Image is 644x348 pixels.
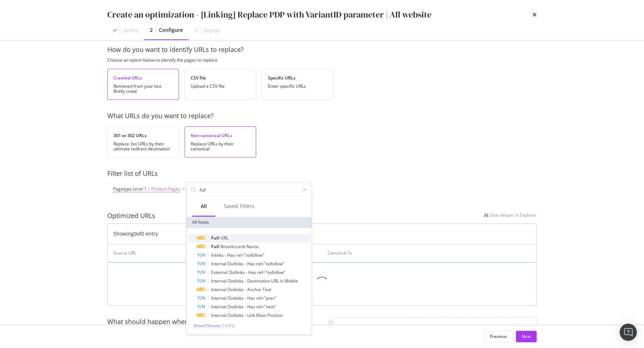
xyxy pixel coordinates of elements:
[247,278,271,284] span: Destination
[203,27,220,34] div: Deploy
[532,9,537,21] div: times
[199,184,299,195] input: Search by field name
[280,278,284,284] span: Is
[123,27,138,34] div: Define
[211,243,220,250] span: Full
[228,304,245,310] span: Outlinks
[107,169,537,178] div: Filter list of URLs
[211,278,228,284] span: Internal
[245,312,247,318] span: -
[257,269,286,275] span: rel="nofollow"
[271,278,280,284] span: URL
[211,304,228,310] span: Internal
[228,286,245,293] span: Outlinks
[322,244,536,262] th: Canonical To
[245,286,247,293] span: -
[220,243,247,250] span: Breadcrumb
[211,252,225,258] span: Inlinks
[151,184,180,194] span: Product-Pages
[211,261,228,267] span: Internal
[268,84,327,89] div: Enter specific URLs
[194,27,197,34] div: 3
[245,261,247,267] span: -
[113,230,158,237] div: Showing 0 of 0 entry
[191,75,250,81] div: CSV file
[221,323,235,329] span: ( 10 / 45 )
[113,132,173,139] div: 301 or 302 URLs
[228,261,245,267] span: Outlinks
[191,141,250,151] div: Replace URLs by their canonical
[490,333,507,339] div: Previous
[248,269,257,275] span: Has
[228,278,245,284] span: Outlinks
[211,235,220,241] span: Full
[211,269,229,275] span: External
[263,286,271,293] span: Text
[224,203,254,210] div: Saved Filters
[490,212,537,218] span: Dive deeper in Explorer
[246,269,248,275] span: -
[113,186,147,192] span: Pagetype Level 1
[150,26,153,34] div: 2
[256,304,276,310] span: rel="next"
[211,312,228,318] span: Internal
[107,9,431,21] div: Create an optimization - [Linking] Replace PDP with VariantID parameter | All website
[245,304,247,310] span: -
[228,312,245,318] span: Outlinks
[516,331,537,342] button: Next
[247,243,259,250] span: Name
[159,26,183,34] div: Configure
[225,252,227,258] span: -
[268,75,327,81] div: Specific URLs
[228,295,245,301] span: Outlinks
[247,286,263,293] span: Anchor
[113,141,173,151] div: Replace 3xx URLs by their ultimate redirect destination
[113,84,173,94] div: Retrieved from your last Botify crawl
[484,211,537,221] a: Dive deeper in Explorer
[107,45,537,54] div: How do you want to identify URLs to replace?
[620,324,637,341] div: Open Intercom Messenger
[191,84,250,89] div: Upload a CSV file
[229,269,246,275] span: Outlinks
[256,295,277,301] span: rel="prev"
[284,278,298,284] span: Mobile
[191,132,250,139] div: Non-canonical URLs
[247,295,256,301] span: Has
[484,331,513,342] button: Previous
[186,217,312,228] div: All fields
[256,261,284,267] span: rel="nofollow"
[247,261,256,267] span: Has
[247,304,256,310] span: Has
[236,252,264,258] span: rel="nofollow"
[267,312,283,318] span: Position
[245,278,247,284] span: -
[247,312,256,318] span: Link
[256,312,267,318] span: Main
[337,323,531,329] div: How PageWorkers replaces URLs
[220,235,228,241] span: URL
[201,203,207,210] div: All
[107,57,537,63] div: Choose an option below to identify the pages to replace
[211,295,228,301] span: Internal
[148,186,150,192] span: =
[245,295,247,301] span: -
[107,317,319,327] div: What should happen when these URLs are requested by bots?
[194,323,220,329] span: Show 10 more
[211,286,228,293] span: Internal
[227,252,236,258] span: Has
[107,211,155,221] div: Optimized URLs
[107,111,537,121] div: What URLs do you want to replace?
[108,244,322,262] th: Source URL
[113,75,173,81] div: Crawled URLs
[522,333,531,339] div: Next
